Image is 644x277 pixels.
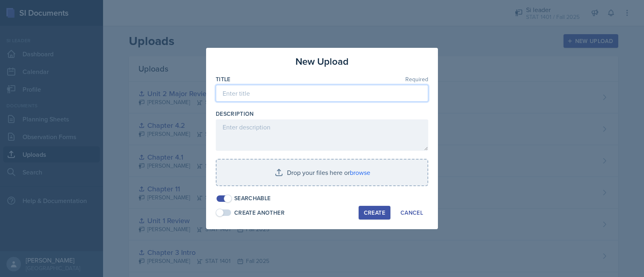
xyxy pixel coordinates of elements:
input: Enter title [216,85,428,102]
button: Create [359,206,390,220]
div: Create [364,209,385,216]
div: Create Another [234,209,285,217]
span: Required [405,76,428,82]
label: Title [216,75,231,83]
div: Searchable [234,194,271,203]
button: Cancel [395,206,428,220]
div: Cancel [400,209,423,216]
h3: New Upload [295,54,349,69]
label: Description [216,110,254,118]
